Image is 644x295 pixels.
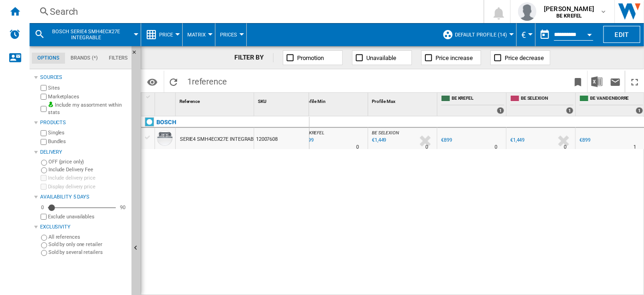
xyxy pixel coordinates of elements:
[258,99,267,104] span: SKU
[588,71,606,92] button: Download in Excel
[48,129,128,136] label: Singles
[556,13,582,19] b: BE KREFEL
[40,193,128,201] div: Availability 5 Days
[179,99,200,104] span: Reference
[495,143,497,152] div: Delivery Time : 0 day
[48,102,128,116] label: Include my assortment within stats
[41,242,47,249] input: Sold by only one retailer
[32,53,65,64] md-tab-item: Options
[256,93,309,107] div: SKU Sort None
[633,143,636,152] div: Delivery Time : 1 day
[48,84,128,91] label: Sites
[131,46,143,63] button: Hide
[41,160,47,166] input: OFF (price only)
[441,137,452,143] div: €899
[41,139,47,145] input: Bundles
[41,214,47,220] input: Display delivery price
[370,93,437,107] div: Sort None
[220,23,242,46] button: Prices
[366,54,396,61] span: Unavailable
[48,93,128,100] label: Marketplaces
[50,5,459,18] div: Search
[510,137,525,143] div: €1,449
[439,93,506,116] div: BE KREFEL 1 offers sold by BE KREFEL
[370,136,386,145] div: Last updated : Thursday, 18 September 2025 08:20
[509,136,525,145] div: €1,449
[591,76,602,87] img: excel-24x24.png
[421,50,481,65] button: Price increase
[48,175,128,181] label: Include delivery price
[9,29,20,40] img: alerts-logo.svg
[103,53,133,64] md-tab-item: Filters
[442,23,512,46] div: Default profile (14)
[41,85,47,91] input: Sites
[48,234,128,241] label: All references
[521,95,573,103] span: BE SELEXION
[301,93,368,107] div: Profile Min Sort None
[497,107,504,114] div: 1 offers sold by BE KREFEL
[508,93,575,116] div: BE SELEXION 1 offers sold by BE SELEXION
[39,204,46,211] div: 0
[581,25,598,42] button: Open calendar
[178,93,254,107] div: Reference Sort None
[283,50,343,65] button: Promotion
[536,25,554,44] button: md-calendar
[157,93,175,107] div: Sort None
[452,95,504,103] span: BE KREFEL
[352,50,412,65] button: Unavailable
[626,71,644,92] button: Maximize
[41,102,47,115] input: Include my assortment within stats
[48,249,128,256] label: Sold by several retailers
[40,223,128,231] div: Exclusivity
[118,204,128,211] div: 90
[544,4,594,13] span: [PERSON_NAME]
[234,53,274,62] div: FILTER BY
[48,102,54,107] img: mysite-bg-18x18.png
[41,94,47,100] input: Marketplaces
[41,167,47,174] input: Include Delivery Fee
[372,130,399,135] span: BE SELEXION
[356,143,359,152] div: Delivery Time : 0 day
[303,99,326,104] span: Profile Min
[48,213,128,220] label: Exclude unavailables
[603,26,640,43] button: Edit
[220,32,237,38] span: Prices
[65,53,103,64] md-tab-item: Brands (*)
[40,74,128,81] div: Sources
[41,184,47,190] input: Display delivery price
[297,54,324,61] span: Promotion
[440,136,452,145] div: €899
[40,119,128,126] div: Products
[521,23,531,46] button: €
[425,143,428,152] div: Delivery Time : 0 day
[48,166,128,173] label: Include Delivery Fee
[192,77,227,86] span: reference
[49,29,123,41] span: BOSCH SERIE4 SMH4ECX27E INTEGRABLE
[636,107,643,114] div: 1 offers sold by BE VANDENBORRE
[301,93,368,107] div: Sort None
[566,107,573,114] div: 1 offers sold by BE SELEXION
[455,23,512,46] button: Default profile (14)
[41,175,47,181] input: Include delivery price
[180,129,259,150] div: SERIE4 SMH4ECX27E INTEGRABLE
[48,158,128,165] label: OFF (price only)
[159,32,173,38] span: Price
[40,149,128,156] div: Delivery
[164,71,183,92] button: Reload
[48,138,128,145] label: Bundles
[569,71,587,92] button: Bookmark this report
[187,23,210,46] button: Matrix
[578,136,590,145] div: €899
[455,32,507,38] span: Default profile (14)
[490,50,550,65] button: Price decrease
[159,23,178,46] button: Price
[183,71,232,90] span: 1
[34,23,136,46] div: BOSCH SERIE4 SMH4ECX27E INTEGRABLE
[435,54,473,61] span: Price increase
[49,23,132,46] button: BOSCH SERIE4 SMH4ECX27E INTEGRABLE
[156,117,176,128] div: Click to filter on that brand
[256,93,309,107] div: Sort None
[590,95,643,103] span: BE VANDENBORRE
[41,250,47,256] input: Sold by several retailers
